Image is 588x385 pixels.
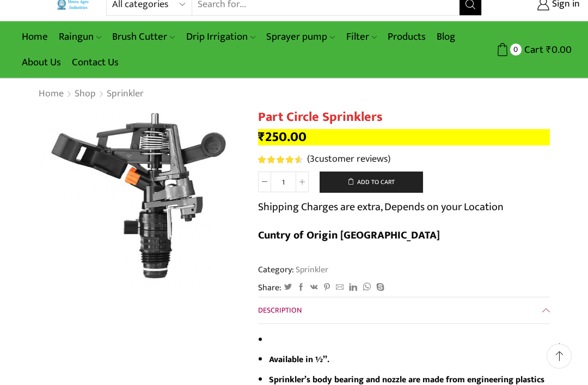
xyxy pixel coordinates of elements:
[16,50,66,75] a: About Us
[258,264,328,276] span: Category:
[258,126,265,148] span: ₹
[258,282,281,294] span: Share:
[510,44,522,55] span: 0
[294,262,328,277] a: Sprinkler
[271,172,296,192] input: Product quantity
[522,42,543,57] span: Cart
[307,152,390,167] a: (3customer reviews)
[382,24,431,50] a: Products
[431,24,461,50] a: Blog
[258,109,550,125] h1: Part Circle Sprinklers
[320,172,423,193] button: Add to cart
[258,297,550,323] a: Description
[310,151,315,167] span: 3
[493,40,572,60] a: 0 Cart ₹0.00
[258,226,440,245] b: Cuntry of Origin [GEOGRAPHIC_DATA]
[16,24,53,50] a: Home
[74,87,96,101] a: Shop
[66,50,124,75] a: Contact Us
[258,156,302,163] div: Rated 4.67 out of 5
[258,198,504,216] p: Shipping Charges are extra, Depends on your Location
[341,24,382,50] a: Filter
[258,126,307,148] bdi: 250.00
[38,87,64,101] a: Home
[53,24,107,50] a: Raingun
[258,304,302,316] span: Description
[261,24,340,50] a: Sprayer pump
[258,156,304,163] span: 3
[38,87,144,101] nav: Breadcrumb
[106,87,144,101] a: Sprinkler
[107,24,180,50] a: Brush Cutter
[546,41,552,58] span: ₹
[181,24,261,50] a: Drip Irrigation
[269,352,329,366] strong: Available in ½”.
[258,156,299,163] span: Rated out of 5 based on customer ratings
[546,41,572,58] bdi: 0.00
